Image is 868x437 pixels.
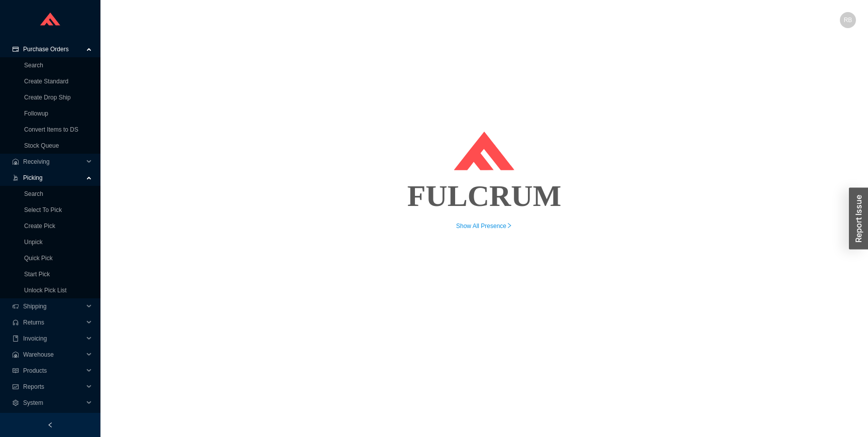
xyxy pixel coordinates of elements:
[24,62,43,69] a: Search
[456,223,512,230] a: Show All Presenceright
[23,154,83,170] span: Receiving
[24,78,68,85] a: Create Standard
[24,255,53,262] a: Quick Pick
[24,239,43,246] a: Unpick
[24,94,71,101] a: Create Drop Ship
[23,170,83,186] span: Picking
[47,422,53,428] span: left
[23,331,83,347] span: Invoicing
[506,223,512,229] span: right
[23,411,83,427] span: Users/Permissions
[12,336,19,342] span: book
[23,41,83,57] span: Purchase Orders
[24,126,78,133] a: Convert Items to DS
[844,12,852,28] span: RB
[23,298,83,314] span: Shipping
[12,368,19,374] span: read
[24,206,62,213] a: Select To Pick
[12,400,19,406] span: setting
[113,171,856,221] div: FULCRUM
[23,395,83,411] span: System
[12,384,19,390] span: fund
[23,347,83,363] span: Warehouse
[24,223,55,230] a: Create Pick
[24,110,48,117] a: Followup
[24,190,43,197] a: Search
[24,287,67,294] a: Unlock Pick List
[23,314,83,331] span: Returns
[23,363,83,379] span: Products
[24,271,50,278] a: Start Pick
[23,379,83,395] span: Reports
[24,142,59,149] a: Stock Queue
[12,319,19,325] span: customer-service
[12,46,19,52] span: credit-card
